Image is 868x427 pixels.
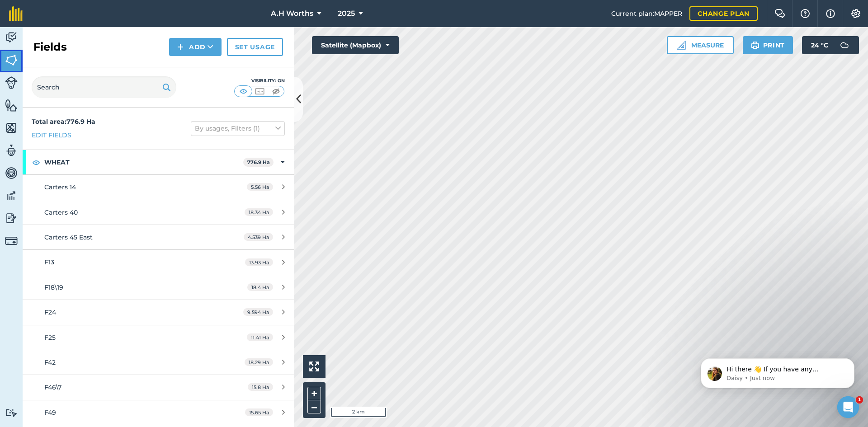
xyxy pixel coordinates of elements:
img: Profile image for Daisy [20,27,35,42]
div: message notification from Daisy, Just now. Hi there 👋 If you have any questions about our pricing... [14,19,167,49]
span: 13.93 Ha [245,258,273,266]
span: Current plan : MAPPER [611,9,682,19]
strong: Total area : 776.9 Ha [32,117,95,126]
img: svg+xml;base64,PHN2ZyB4bWxucz0iaHR0cDovL3d3dy53My5vcmcvMjAwMC9zdmciIHdpZHRoPSIxOSIgaGVpZ2h0PSIyNC... [751,40,759,51]
img: svg+xml;base64,PHN2ZyB4bWxucz0iaHR0cDovL3d3dy53My5vcmcvMjAwMC9zdmciIHdpZHRoPSI1MCIgaGVpZ2h0PSI0MC... [254,87,265,96]
span: Carters 45 East [44,233,93,241]
img: svg+xml;base64,PD94bWwgdmVyc2lvbj0iMS4wIiBlbmNvZGluZz0idXRmLTgiPz4KPCEtLSBHZW5lcmF0b3I6IEFkb2JlIE... [5,408,18,417]
img: svg+xml;base64,PD94bWwgdmVyc2lvbj0iMS4wIiBlbmNvZGluZz0idXRmLTgiPz4KPCEtLSBHZW5lcmF0b3I6IEFkb2JlIE... [5,76,18,89]
img: svg+xml;base64,PD94bWwgdmVyc2lvbj0iMS4wIiBlbmNvZGluZz0idXRmLTgiPz4KPCEtLSBHZW5lcmF0b3I6IEFkb2JlIE... [835,36,854,54]
span: 2025 [338,8,355,19]
a: F4218.29 Ha [23,350,294,375]
span: 15.65 Ha [245,408,273,416]
span: 15.8 Ha [248,383,273,391]
img: svg+xml;base64,PHN2ZyB4bWxucz0iaHR0cDovL3d3dy53My5vcmcvMjAwMC9zdmciIHdpZHRoPSIxNCIgaGVpZ2h0PSIyNC... [177,42,184,52]
span: 18.4 Ha [247,283,273,291]
img: svg+xml;base64,PHN2ZyB4bWxucz0iaHR0cDovL3d3dy53My5vcmcvMjAwMC9zdmciIHdpZHRoPSI1NiIgaGVpZ2h0PSI2MC... [5,99,18,112]
button: Measure [667,36,734,54]
img: Two speech bubbles overlapping with the left bubble in the forefront [774,9,785,18]
span: 24 ° C [811,36,828,54]
p: Message from Daisy, sent Just now [39,35,156,43]
span: 1 [856,396,863,404]
span: 9.594 Ha [243,308,273,316]
a: Change plan [689,6,758,21]
a: F4915.65 Ha [23,400,294,425]
a: Carters 4018.34 Ha [23,200,294,225]
img: svg+xml;base64,PHN2ZyB4bWxucz0iaHR0cDovL3d3dy53My5vcmcvMjAwMC9zdmciIHdpZHRoPSI1MCIgaGVpZ2h0PSI0MC... [238,87,249,96]
p: Hi there 👋 If you have any questions about our pricing or which plan is right for you, I’m here t... [39,26,156,35]
span: A.H Worths [271,8,313,19]
span: 4.539 Ha [244,233,273,241]
div: Visibility: On [234,77,285,84]
a: F1313.93 Ha [23,250,294,274]
div: WHEAT776.9 Ha [23,150,294,174]
button: – [307,400,321,413]
span: 5.56 Ha [247,183,273,191]
img: svg+xml;base64,PHN2ZyB4bWxucz0iaHR0cDovL3d3dy53My5vcmcvMjAwMC9zdmciIHdpZHRoPSI1MCIgaGVpZ2h0PSI0MC... [270,87,282,96]
button: + [307,387,321,400]
a: Edit fields [32,130,71,140]
a: F2511.41 Ha [23,325,294,350]
img: svg+xml;base64,PHN2ZyB4bWxucz0iaHR0cDovL3d3dy53My5vcmcvMjAwMC9zdmciIHdpZHRoPSIxOSIgaGVpZ2h0PSIyNC... [162,82,171,93]
button: Print [743,36,793,54]
strong: WHEAT [44,150,243,174]
button: 24 °C [802,36,859,54]
input: Search [32,76,176,98]
strong: 776.9 Ha [247,159,270,165]
img: svg+xml;base64,PHN2ZyB4bWxucz0iaHR0cDovL3d3dy53My5vcmcvMjAwMC9zdmciIHdpZHRoPSI1NiIgaGVpZ2h0PSI2MC... [5,121,18,135]
a: Carters 45 East4.539 Ha [23,225,294,249]
span: F49 [44,408,56,417]
iframe: Intercom notifications message [687,339,868,403]
a: Set usage [227,38,283,56]
img: svg+xml;base64,PD94bWwgdmVyc2lvbj0iMS4wIiBlbmNvZGluZz0idXRmLTgiPz4KPCEtLSBHZW5lcmF0b3I6IEFkb2JlIE... [5,144,18,157]
span: F24 [44,308,56,316]
span: F42 [44,358,56,366]
img: Ruler icon [677,41,686,50]
img: svg+xml;base64,PD94bWwgdmVyc2lvbj0iMS4wIiBlbmNvZGluZz0idXRmLTgiPz4KPCEtLSBHZW5lcmF0b3I6IEFkb2JlIE... [5,235,18,247]
img: svg+xml;base64,PD94bWwgdmVyc2lvbj0iMS4wIiBlbmNvZGluZz0idXRmLTgiPz4KPCEtLSBHZW5lcmF0b3I6IEFkb2JlIE... [5,189,18,202]
a: Carters 145.56 Ha [23,175,294,199]
button: Add [169,38,222,56]
span: F13 [44,258,54,266]
a: F46\715.8 Ha [23,375,294,399]
img: A question mark icon [800,9,811,18]
button: Satellite (Mapbox) [312,36,399,54]
button: By usages, Filters (1) [191,121,285,136]
span: Carters 40 [44,208,78,216]
span: 18.34 Ha [245,208,273,216]
span: Carters 14 [44,183,76,191]
span: F46\7 [44,383,61,391]
img: svg+xml;base64,PHN2ZyB4bWxucz0iaHR0cDovL3d3dy53My5vcmcvMjAwMC9zdmciIHdpZHRoPSIxNyIgaGVpZ2h0PSIxNy... [826,8,835,19]
a: F249.594 Ha [23,300,294,324]
img: svg+xml;base64,PD94bWwgdmVyc2lvbj0iMS4wIiBlbmNvZGluZz0idXRmLTgiPz4KPCEtLSBHZW5lcmF0b3I6IEFkb2JlIE... [5,31,18,44]
span: 11.41 Ha [247,333,273,341]
span: 18.29 Ha [245,358,273,366]
span: F25 [44,333,56,342]
iframe: Intercom live chat [837,396,859,418]
img: A cog icon [850,9,861,18]
span: F18\19 [44,283,63,291]
img: Four arrows, one pointing top left, one top right, one bottom right and the last bottom left [309,361,319,371]
h2: Fields [33,40,67,54]
img: svg+xml;base64,PD94bWwgdmVyc2lvbj0iMS4wIiBlbmNvZGluZz0idXRmLTgiPz4KPCEtLSBHZW5lcmF0b3I6IEFkb2JlIE... [5,166,18,180]
img: fieldmargin Logo [9,6,23,21]
img: svg+xml;base64,PD94bWwgdmVyc2lvbj0iMS4wIiBlbmNvZGluZz0idXRmLTgiPz4KPCEtLSBHZW5lcmF0b3I6IEFkb2JlIE... [5,211,18,225]
img: svg+xml;base64,PHN2ZyB4bWxucz0iaHR0cDovL3d3dy53My5vcmcvMjAwMC9zdmciIHdpZHRoPSIxOCIgaGVpZ2h0PSIyNC... [32,157,40,168]
a: F18\1918.4 Ha [23,275,294,300]
img: svg+xml;base64,PHN2ZyB4bWxucz0iaHR0cDovL3d3dy53My5vcmcvMjAwMC9zdmciIHdpZHRoPSI1NiIgaGVpZ2h0PSI2MC... [5,53,18,67]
